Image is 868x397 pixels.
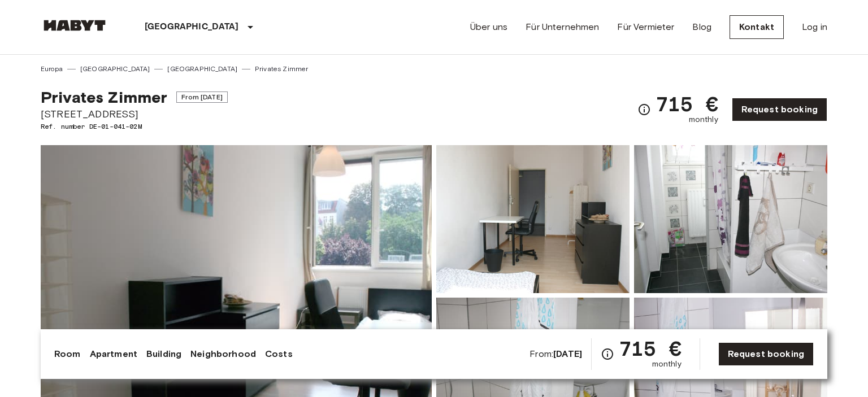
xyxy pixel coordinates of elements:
span: Privates Zimmer [41,88,167,107]
a: Für Vermieter [617,20,674,34]
a: Room [54,347,81,361]
span: Ref. number DE-01-041-02M [41,121,228,132]
a: Kontakt [730,15,784,39]
img: Picture of unit DE-01-041-02M [634,145,827,293]
p: [GEOGRAPHIC_DATA] [145,20,239,34]
span: 715 € [656,94,718,114]
img: Picture of unit DE-01-041-02M [436,145,630,293]
span: 715 € [619,338,682,359]
img: Habyt [41,20,108,31]
b: [DATE] [553,348,582,359]
a: Über uns [470,20,507,34]
a: Building [146,347,181,361]
svg: Check cost overview for full price breakdown. Please note that discounts apply to new joiners onl... [637,103,651,116]
span: monthly [652,359,682,370]
a: Blog [692,20,711,34]
a: Europa [41,64,63,74]
a: Costs [265,347,293,361]
a: Neighborhood [190,347,256,361]
a: Apartment [90,347,137,361]
a: [GEOGRAPHIC_DATA] [80,64,150,74]
a: Request booking [732,98,827,121]
span: monthly [689,114,718,125]
a: [GEOGRAPHIC_DATA] [167,64,237,74]
a: Log in [802,20,827,34]
a: Request booking [718,342,814,366]
a: Privates Zimmer [255,64,308,74]
span: From [DATE] [176,91,228,103]
svg: Check cost overview for full price breakdown. Please note that discounts apply to new joiners onl... [601,347,614,361]
span: [STREET_ADDRESS] [41,107,228,121]
a: Für Unternehmen [526,20,599,34]
span: From: [530,348,582,360]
